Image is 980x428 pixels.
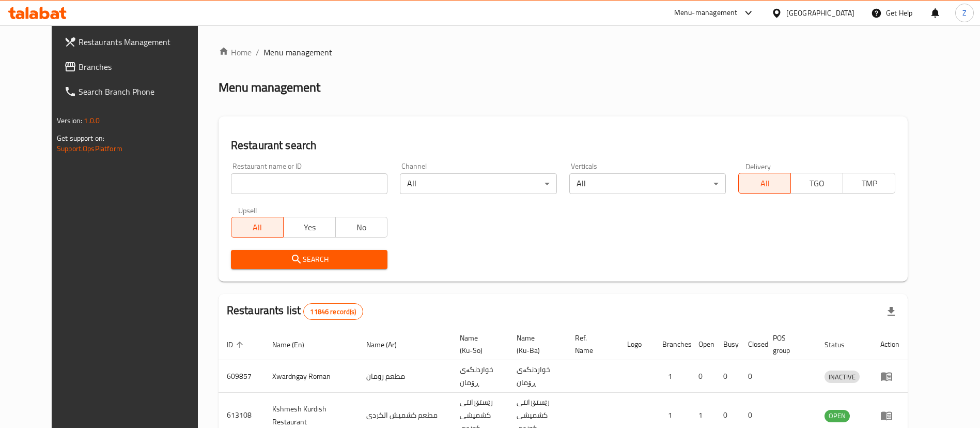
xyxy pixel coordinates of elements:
[57,131,104,145] span: Get support on:
[847,176,891,191] span: TMP
[654,360,690,393] td: 1
[303,303,363,320] div: Total records count
[743,176,787,191] span: All
[773,332,804,357] span: POS group
[790,173,843,194] button: TGO
[219,46,908,58] nav: breadcrumb
[962,7,967,19] span: Z
[786,7,854,19] div: [GEOGRAPHIC_DATA]
[358,360,452,393] td: مطعم رومان
[304,307,362,317] span: 11846 record(s)
[79,61,207,73] span: Branches
[825,371,860,383] div: INACTIVE
[508,360,567,393] td: خواردنگەی ڕۆمان
[745,163,771,170] label: Delivery
[879,299,904,324] div: Export file
[715,329,740,360] th: Busy
[239,253,380,266] span: Search
[236,220,279,235] span: All
[825,410,850,422] span: OPEN
[283,217,336,238] button: Yes
[460,332,496,357] span: Name (Ku-So)
[335,217,388,238] button: No
[219,360,264,393] td: 609857
[654,329,690,360] th: Branches
[272,338,318,351] span: Name (En)
[825,338,858,351] span: Status
[795,176,839,191] span: TGO
[288,220,332,235] span: Yes
[825,410,850,422] div: OPEN
[57,114,82,127] span: Version:
[825,371,860,383] span: INACTIVE
[84,114,100,127] span: 1.0.0
[56,79,215,104] a: Search Branch Phone
[880,370,899,382] div: Menu
[843,173,895,194] button: TMP
[56,29,215,54] a: Restaurants Management
[738,173,791,194] button: All
[740,360,765,393] td: 0
[880,409,899,422] div: Menu
[400,173,557,194] div: All
[227,338,246,351] span: ID
[569,173,726,194] div: All
[517,332,554,357] span: Name (Ku-Ba)
[263,46,332,58] span: Menu management
[231,138,895,153] h2: Restaurant search
[340,220,384,235] span: No
[872,329,908,360] th: Action
[740,329,765,360] th: Closed
[219,46,252,58] a: Home
[264,360,358,393] td: Xwardngay Roman
[256,46,259,58] li: /
[219,79,320,96] h2: Menu management
[575,332,607,357] span: Ref. Name
[231,250,388,269] button: Search
[56,54,215,79] a: Branches
[79,85,207,98] span: Search Branch Phone
[231,173,388,194] input: Search for restaurant name or ID..
[690,360,715,393] td: 0
[238,206,257,214] label: Upsell
[452,360,508,393] td: خواردنگەی ڕۆمان
[690,329,715,360] th: Open
[231,217,284,238] button: All
[227,303,363,320] h2: Restaurants list
[674,7,738,19] div: Menu-management
[619,329,654,360] th: Logo
[366,338,410,351] span: Name (Ar)
[715,360,740,393] td: 0
[57,142,122,155] a: Support.OpsPlatform
[79,36,207,48] span: Restaurants Management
